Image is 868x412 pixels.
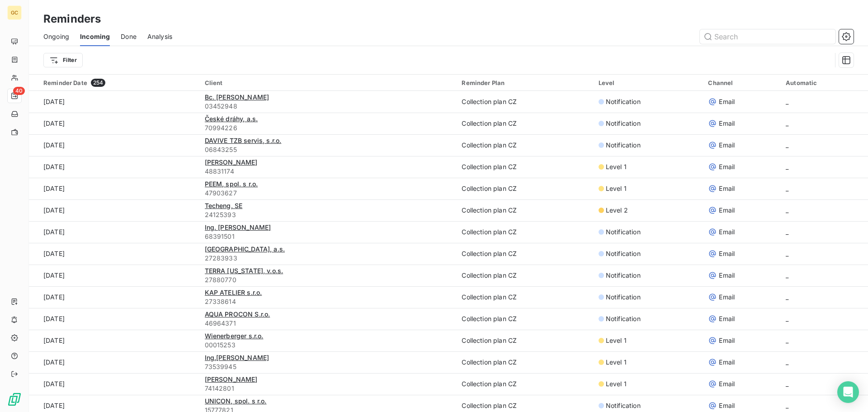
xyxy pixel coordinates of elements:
span: _ [786,402,788,409]
div: Reminder Date [43,79,194,87]
span: Email [719,271,735,280]
span: _ [786,358,788,366]
span: Ongoing [43,32,69,41]
input: Search [700,29,835,44]
span: _ [786,315,788,322]
td: Collection plan CZ [456,113,593,134]
span: Email [719,227,735,237]
td: [DATE] [29,243,199,265]
span: _ [786,336,788,344]
button: Filter [43,53,83,67]
span: Email [719,358,735,367]
span: Notification [606,249,641,258]
span: _ [786,98,788,105]
span: Email [719,184,735,193]
span: Notification [606,141,641,150]
td: [DATE] [29,134,199,156]
td: Collection plan CZ [456,199,593,221]
span: _ [786,293,788,301]
span: Ing. [PERSON_NAME] [205,223,271,231]
td: Collection plan CZ [456,243,593,265]
span: Notification [606,271,641,280]
td: Collection plan CZ [456,134,593,156]
span: Bc. [PERSON_NAME] [205,93,269,101]
span: Email [719,401,735,410]
span: Notification [606,401,641,410]
span: Email [719,249,735,258]
td: [DATE] [29,351,199,373]
td: [DATE] [29,330,199,351]
span: Wienerberger s.r.o. [205,332,264,340]
td: Collection plan CZ [456,373,593,395]
span: 27338614 [205,297,451,306]
span: Email [719,293,735,302]
span: Analysis [147,32,172,41]
td: [DATE] [29,91,199,113]
td: [DATE] [29,373,199,395]
span: Email [719,206,735,215]
span: Email [719,97,735,106]
span: Notification [606,119,641,128]
span: Level 1 [606,336,627,345]
span: 06843255 [205,145,451,154]
span: Notification [606,227,641,237]
span: 74142801 [205,384,451,393]
span: Client [205,79,223,86]
span: Level 1 [606,184,627,193]
td: [DATE] [29,265,199,286]
span: _ [786,250,788,257]
span: _ [786,380,788,388]
div: Channel [708,79,775,86]
span: Level 1 [606,162,627,171]
span: 48831174 [205,167,451,176]
td: Collection plan CZ [456,91,593,113]
span: Techeng, SE [205,202,243,209]
td: [DATE] [29,113,199,134]
h3: Reminders [43,11,101,27]
span: Email [719,379,735,388]
span: Notification [606,97,641,106]
span: _ [786,141,788,149]
span: DAVIVE TZB servis, s.r.o. [205,137,282,144]
span: KAP ATELIER s.r.o. [205,289,262,296]
span: _ [786,185,788,192]
span: Notification [606,314,641,323]
img: Logo LeanPay [7,392,22,407]
span: 00015253 [205,341,451,350]
span: _ [786,271,788,279]
span: 47903627 [205,189,451,198]
span: 03452948 [205,102,451,111]
span: UNICON, spol. s r.o. [205,397,267,405]
td: Collection plan CZ [456,265,593,286]
td: [DATE] [29,286,199,308]
span: Ing.[PERSON_NAME] [205,354,269,361]
div: Open Intercom Messenger [837,381,859,403]
span: [PERSON_NAME] [205,375,258,383]
span: AQUA PROCON S.r.o. [205,310,270,318]
span: 70994226 [205,123,451,133]
span: PEEM, spol. s r.o. [205,180,258,188]
td: Collection plan CZ [456,308,593,330]
span: Notification [606,293,641,302]
span: Email [719,162,735,171]
span: 27283933 [205,254,451,263]
span: _ [786,119,788,127]
span: _ [786,206,788,214]
span: Email [719,314,735,323]
span: TERRA [US_STATE], v.o.s. [205,267,283,275]
td: [DATE] [29,178,199,199]
span: Level 1 [606,379,627,388]
span: 24125393 [205,210,451,219]
div: GC [7,5,22,20]
span: 27880770 [205,275,451,284]
span: 254 [91,79,105,87]
div: Level [599,79,698,86]
td: [DATE] [29,308,199,330]
span: [PERSON_NAME] [205,158,258,166]
span: 40 [13,87,25,95]
td: Collection plan CZ [456,286,593,308]
span: _ [786,228,788,236]
span: Email [719,141,735,150]
td: [DATE] [29,156,199,178]
span: Email [719,336,735,345]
